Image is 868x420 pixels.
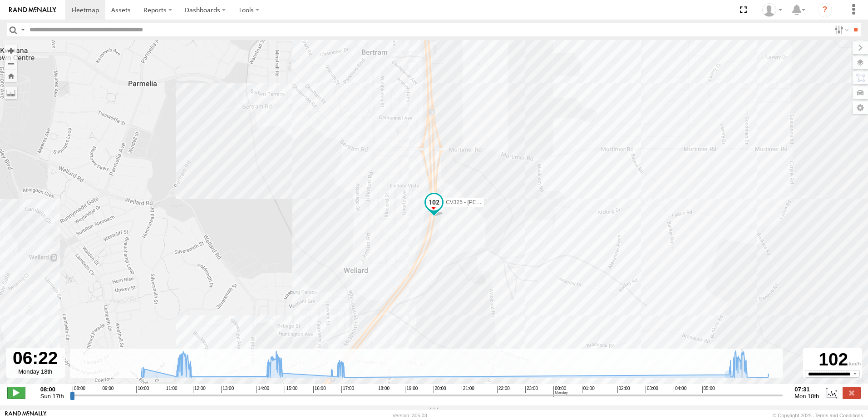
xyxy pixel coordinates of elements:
span: 09:00 [101,386,113,393]
button: Zoom out [5,57,17,70]
div: © Copyright 2025 - [773,413,863,418]
span: 21:00 [462,386,474,393]
span: 02:00 [617,386,630,393]
label: Close [843,387,861,399]
strong: 08:00 [40,386,64,393]
a: Terms and Conditions [815,413,863,418]
button: Zoom in [5,45,17,57]
span: Sun 17th Aug 2025 [40,393,64,400]
span: 22:00 [497,386,510,393]
span: 00:00 [553,386,567,396]
span: 03:00 [646,386,658,393]
label: Measure [5,86,17,99]
span: 16:00 [313,386,326,393]
span: 04:00 [674,386,686,393]
span: 18:00 [377,386,390,393]
span: Mon 18th Aug 2025 [794,393,819,400]
span: 13:00 [221,386,234,393]
span: 08:00 [73,386,85,393]
span: 23:00 [525,386,538,393]
span: CV325 - [PERSON_NAME] [446,199,512,205]
a: Visit our Website [5,411,47,420]
span: 01:00 [582,386,595,393]
span: 11:00 [165,386,178,393]
span: 20:00 [434,386,446,393]
strong: 07:31 [794,386,819,393]
img: rand-logo.svg [9,7,56,13]
div: 102 [804,350,861,370]
label: Search Query [19,23,26,36]
span: 14:00 [256,386,269,393]
span: 17:00 [341,386,354,393]
span: 19:00 [405,386,418,393]
div: Version: 305.03 [393,413,427,418]
label: Map Settings [853,101,868,114]
button: Zoom Home [5,70,17,82]
i: ? [818,3,832,17]
span: 10:00 [136,386,149,393]
span: 05:00 [702,386,715,393]
span: 15:00 [285,386,297,393]
label: Search Filter Options [831,23,850,36]
div: Sean Cosgriff [759,3,785,17]
label: Play/Stop [7,387,25,399]
span: 12:00 [193,386,206,393]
